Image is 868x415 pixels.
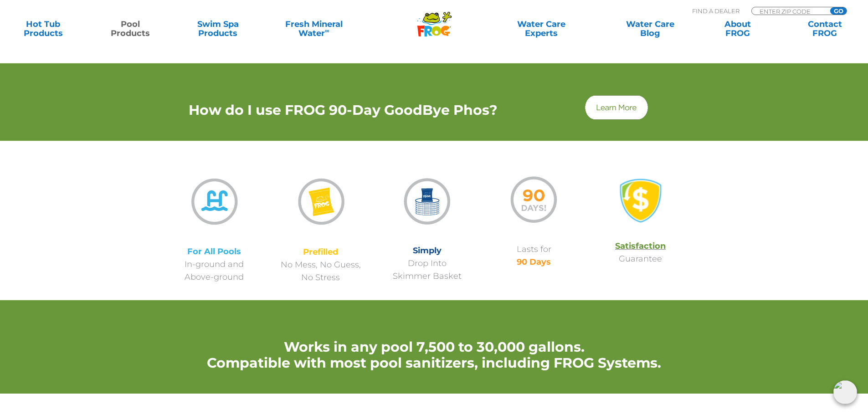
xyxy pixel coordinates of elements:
[97,20,164,38] a: PoolProducts
[184,20,252,38] a: Swim SpaProducts
[506,170,562,228] img: 90 Days_NoCopy
[481,243,587,268] p: Lasts for
[517,257,551,267] strong: 90 Days
[830,7,847,15] input: GO
[616,176,666,225] img: money-back1-Satisfaction Guarantee Icon
[833,380,857,404] img: openIcon
[161,245,267,283] p: In-ground and Above-ground
[399,174,456,230] img: Simply_NoCopy
[616,20,684,38] a: Water CareBlog
[587,240,694,265] p: Guarantee
[374,244,481,282] p: Drop Into Skimmer Basket
[704,20,771,38] a: AboutFROG
[184,339,685,371] h2: Works in any pool 7,500 to 30,000 gallons. Compatible with most pool sanitizers, including FROG S...
[291,172,351,231] img: Prefilled_NoCopy
[759,7,820,15] input: Zip Code Form
[184,102,503,118] h2: How do I use FROG 90-Day GoodBye Phos?
[692,7,740,15] p: Find A Dealer
[791,20,859,38] a: ContactFROG
[486,20,596,38] a: Water CareExperts
[584,94,649,121] img: Green Learn More
[187,246,241,256] strong: For All Pools
[303,247,338,257] strong: Prefilled
[271,20,356,38] a: Fresh MineralWater∞
[413,246,442,256] strong: Simply
[615,241,666,251] a: Satisfaction
[9,20,77,38] a: Hot TubProducts
[267,246,374,284] p: No Mess, No Guess, No Stress
[325,27,329,34] sup: ∞
[185,172,243,231] img: For All Pools_NoCopy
